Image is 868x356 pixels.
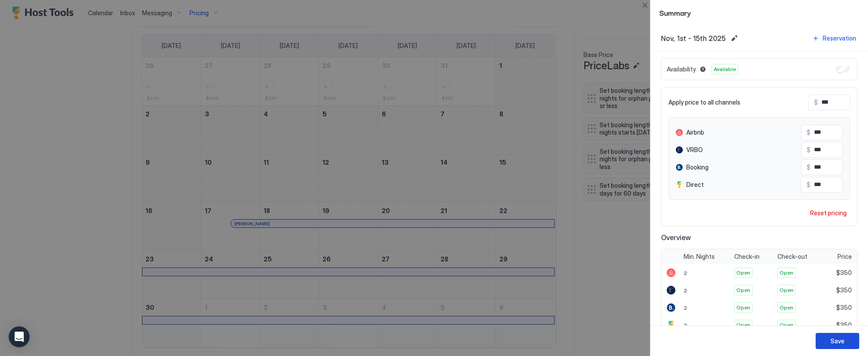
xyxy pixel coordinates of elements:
[714,65,736,73] span: Available
[780,304,793,312] span: Open
[667,65,696,73] span: Availability
[686,181,704,189] span: Direct
[807,146,810,154] span: $
[736,304,750,312] span: Open
[831,336,844,346] div: Save
[777,253,807,261] span: Check-out
[684,287,687,294] span: 2
[816,333,859,349] button: Save
[836,269,852,277] span: $350
[836,286,852,294] span: $350
[780,269,793,277] span: Open
[729,33,739,44] button: Edit date range
[807,207,850,219] button: Reset pricing
[736,269,750,277] span: Open
[836,304,852,312] span: $350
[684,253,715,261] span: Min. Nights
[807,181,810,189] span: $
[668,98,740,106] span: Apply price to all channels
[684,305,687,311] span: 2
[811,32,858,44] button: Reservation
[659,7,859,18] span: Summary
[837,253,852,261] span: Price
[686,146,703,154] span: VRBO
[686,129,704,136] span: Airbnb
[780,286,793,294] span: Open
[684,270,687,276] span: 2
[684,322,687,329] span: 2
[698,64,708,75] button: Blocked dates override all pricing rules and remain unavailable until manually unblocked
[807,129,810,136] span: $
[823,34,856,43] div: Reservation
[736,321,750,329] span: Open
[661,34,726,43] span: Nov, 1st - 15th 2025
[736,286,750,294] span: Open
[780,321,793,329] span: Open
[814,98,818,106] span: $
[836,321,852,329] span: $350
[807,163,810,171] span: $
[734,253,759,261] span: Check-in
[686,163,709,171] span: Booking
[661,233,858,242] span: Overview
[9,326,30,347] div: Open Intercom Messenger
[810,208,847,217] div: Reset pricing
